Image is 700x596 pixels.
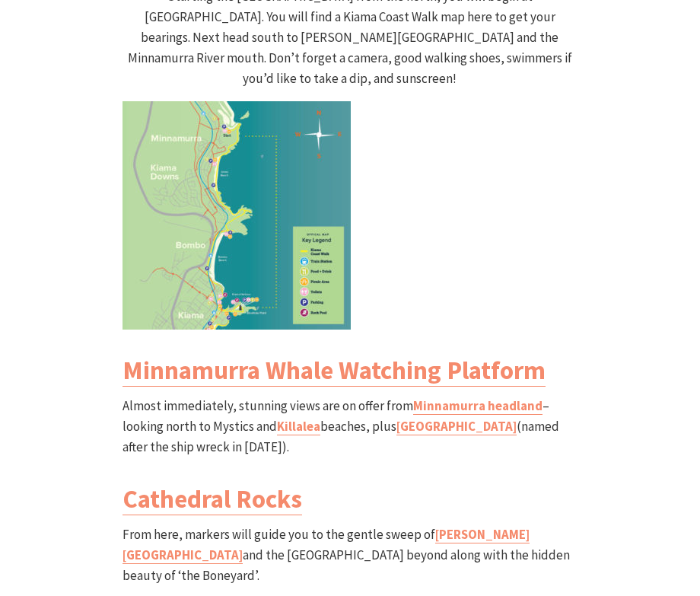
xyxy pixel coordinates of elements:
img: Kiama Coast Walk North Section [123,101,351,330]
a: Minnamurra Whale Watching Platform [123,354,546,387]
a: [PERSON_NAME][GEOGRAPHIC_DATA] [123,526,530,564]
a: [GEOGRAPHIC_DATA] [396,418,517,435]
a: Killalea [277,418,320,435]
a: Minnamurra headland [413,397,542,415]
p: Almost immediately, stunning views are on offer from – looking north to Mystics and beaches, plus... [123,396,577,457]
p: From here, markers will guide you to the gentle sweep of and the [GEOGRAPHIC_DATA] beyond along w... [123,524,577,586]
a: Cathedral Rocks [123,483,302,515]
